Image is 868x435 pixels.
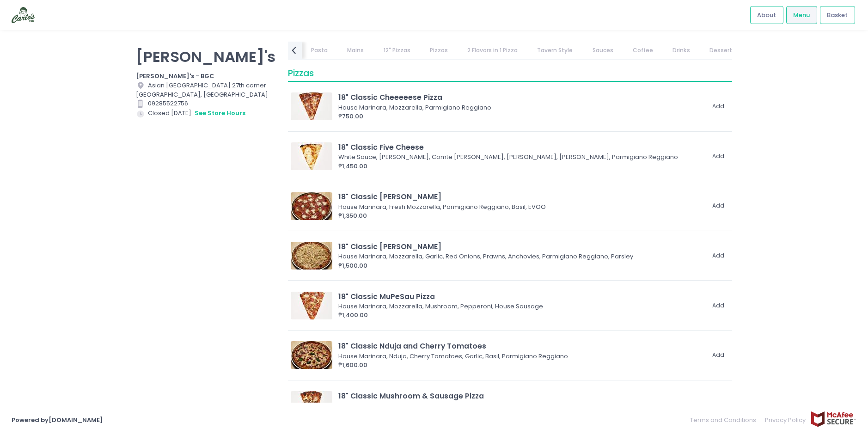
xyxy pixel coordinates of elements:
[707,398,729,413] button: Add
[458,42,527,59] a: 2 Flavors in 1 Pizza
[338,112,704,121] div: ₱750.00
[623,42,662,59] a: Coffee
[338,361,704,370] div: ₱1,600.00
[338,341,704,351] div: 18" Classic Nduja and Cherry Tomatoes
[664,42,699,59] a: Drinks
[786,6,817,24] a: Menu
[421,42,457,59] a: Pizzas
[338,401,701,410] div: White Sauce, Mozzarella, Red Onion, Mushroom, House Sausage
[707,348,729,363] button: Add
[690,411,761,429] a: Terms and Conditions
[528,42,582,59] a: Tavern Style
[338,162,704,171] div: ₱1,450.00
[827,11,848,20] span: Basket
[810,411,856,427] img: mcafee-secure
[338,142,704,153] div: 18" Classic Five Cheese
[136,99,276,108] div: 09285522756
[12,416,103,424] a: Powered by[DOMAIN_NAME]
[338,42,373,59] a: Mains
[707,149,729,164] button: Add
[338,103,701,112] div: House Marinara, Mozzarella, Parmigiano Reggiano
[338,92,704,103] div: 18" Classic Cheeeeese Pizza
[338,241,704,252] div: 18" Classic [PERSON_NAME]
[338,302,701,311] div: House Marinara, Mozzarella, Mushroom, Pepperoni, House Sausage
[374,42,419,59] a: 12" Pizzas
[194,108,246,118] button: see store hours
[793,11,810,20] span: Menu
[291,192,332,220] img: 18" Classic Marge
[761,411,811,429] a: Privacy Policy
[136,81,276,99] div: Asian [GEOGRAPHIC_DATA] 27th corner [GEOGRAPHIC_DATA], [GEOGRAPHIC_DATA]
[136,48,276,66] p: [PERSON_NAME]'s
[291,341,332,369] img: 18" Classic Nduja and Cherry Tomatoes
[302,42,337,59] a: Pasta
[338,291,704,302] div: 18" Classic MuPeSau Pizza
[750,6,783,24] a: About
[338,311,704,320] div: ₱1,400.00
[338,211,704,221] div: ₱1,350.00
[291,142,332,170] img: 18" Classic Five Cheese
[291,92,332,120] img: 18" Classic Cheeeeese Pizza
[757,11,776,20] span: About
[583,42,622,59] a: Sauces
[338,191,704,202] div: 18" Classic [PERSON_NAME]
[707,198,729,214] button: Add
[291,242,332,270] img: 18" Classic Selena Pizza
[288,67,314,80] span: Pizzas
[338,153,701,162] div: White Sauce, [PERSON_NAME], Comte [PERSON_NAME], [PERSON_NAME], [PERSON_NAME], Parmigiano Reggiano
[338,391,704,401] div: 18" Classic Mushroom & Sausage Pizza
[338,261,704,270] div: ₱1,500.00
[12,7,35,23] img: logo
[338,352,701,361] div: House Marinara, Nduja, Cherry Tomatoes, Garlic, Basil, Parmigiano Reggiano
[707,248,729,263] button: Add
[707,99,729,114] button: Add
[136,108,276,118] div: Closed [DATE].
[136,72,214,80] b: [PERSON_NAME]'s - BGC
[291,292,332,319] img: 18" Classic MuPeSau Pizza
[338,252,701,261] div: House Marinara, Mozzarella, Garlic, Red Onions, Prawns, Anchovies, Parmigiano Reggiano, Parsley
[701,42,741,59] a: Dessert
[707,298,729,313] button: Add
[291,391,332,419] img: 18" Classic Mushroom & Sausage Pizza
[338,202,701,212] div: House Marinara, Fresh Mozzarella, Parmigiano Reggiano, Basil, EVOO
